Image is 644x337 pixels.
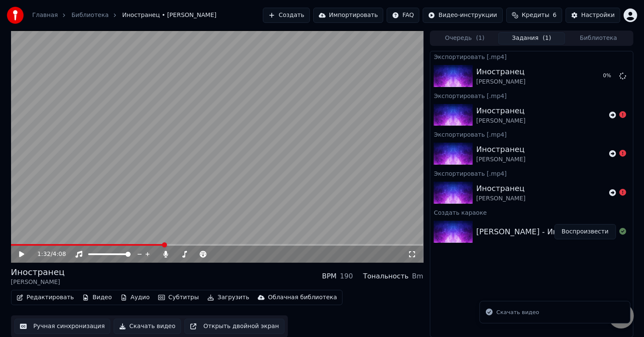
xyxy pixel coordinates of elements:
button: Загрузить [204,292,253,303]
button: Кредиты6 [506,8,562,23]
button: Импортировать [313,8,384,23]
button: Создать [263,8,309,23]
div: Иностранец [476,183,525,194]
div: / [37,250,58,258]
div: [PERSON_NAME] [476,78,525,86]
div: 0 % [603,73,616,79]
button: Открыть двойной экран [184,319,284,334]
div: [PERSON_NAME] - Иностранец [476,226,596,238]
button: Субтитры [155,292,202,303]
button: FAQ [387,8,419,23]
span: ( 1 ) [476,34,485,42]
button: Скачать видео [114,319,181,334]
div: Экспортировать [.mp4] [430,129,633,139]
div: Bm [412,271,424,281]
button: Редактировать [13,292,78,303]
div: Экспортировать [.mp4] [430,90,633,101]
div: Иностранец [11,266,65,278]
div: Иностранец [476,105,525,117]
div: Экспортировать [.mp4] [430,51,633,62]
div: BPM [322,271,337,281]
div: [PERSON_NAME] [476,155,525,164]
div: [PERSON_NAME] [11,278,65,286]
div: Скачать видео [496,308,539,317]
div: Создать караоке [430,207,633,217]
span: 6 [553,11,557,20]
a: Библиотека [71,11,109,20]
span: ( 1 ) [543,34,551,42]
img: youka [7,7,24,24]
a: Главная [32,11,58,20]
div: Иностранец [476,66,525,78]
div: [PERSON_NAME] [476,117,525,125]
button: Ручная синхронизация [14,319,111,334]
div: 190 [340,271,353,281]
button: Настройки [566,8,620,23]
div: Настройки [581,11,615,20]
button: Очередь [431,32,498,45]
button: Воспроизвести [555,224,616,239]
nav: breadcrumb [32,11,217,20]
span: Кредиты [522,11,549,20]
button: Аудио [117,292,153,303]
button: Видео-инструкции [423,8,502,23]
button: Видео [79,292,115,303]
div: Иностранец [476,143,525,155]
button: Задания [498,32,565,45]
div: Тональность [363,271,409,281]
div: Облачная библиотека [268,293,337,302]
div: Экспортировать [.mp4] [430,168,633,178]
div: [PERSON_NAME] [476,194,525,203]
span: 1:32 [37,250,50,258]
span: 4:08 [53,250,66,258]
button: Библиотека [565,32,632,45]
span: Иностранец • [PERSON_NAME] [122,11,216,20]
